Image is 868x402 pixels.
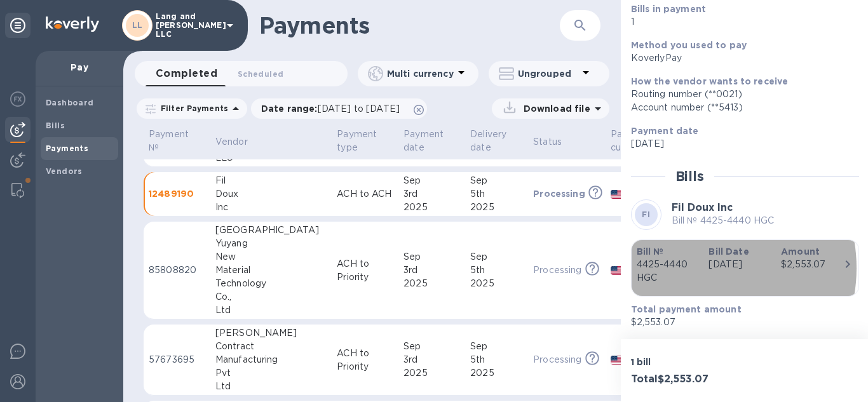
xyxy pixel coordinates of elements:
img: USD [611,266,628,275]
p: 12489190 [149,187,205,200]
span: Scheduled [238,67,283,81]
span: Vendor [215,135,264,149]
b: Amount [781,246,820,257]
p: $2,553.07 [631,316,849,329]
div: Sep [470,174,523,187]
b: How the vendor wants to receive [631,76,789,86]
div: Technology [215,277,327,290]
p: Date range : [261,102,406,115]
b: Fil Doux Inc [672,201,733,213]
span: Payee currency [611,128,665,154]
span: [DATE] to [DATE] [318,104,400,114]
p: Delivery date [470,128,506,154]
div: Contract [215,340,327,353]
div: Material [215,264,327,277]
h3: Total $2,553.07 [631,373,740,385]
div: 2025 [403,366,460,380]
div: $2,553.07 [781,258,843,271]
img: Logo [46,17,99,32]
span: Delivery date [470,128,523,154]
img: USD [611,190,628,199]
p: Pay [46,61,113,74]
span: Payment date [403,128,460,154]
div: Inc [215,201,327,214]
div: 5th [470,187,523,201]
p: Multi currency [387,67,454,80]
div: Sep [470,250,523,264]
div: Account number (**5413) [631,101,849,114]
img: Foreign exchange [10,91,25,107]
span: Completed [156,65,217,83]
div: Manufacturing [215,353,327,366]
b: Total payment amount [631,304,742,314]
div: 2025 [470,277,523,290]
button: Bill №4425-4440 HGCBill Date[DATE]Amount$2,553.07 [631,239,859,297]
p: Lang and [PERSON_NAME] LLC [156,12,219,39]
div: Routing number (**0021) [631,88,849,101]
div: 3rd [403,187,460,201]
h2: Bills [675,168,704,184]
div: New [215,250,327,264]
b: Payment date [631,126,699,136]
div: Fil [215,174,327,187]
b: Bill Date [709,246,749,257]
p: ACH to Priority [337,347,393,373]
p: Status [533,135,562,149]
p: Processing [533,264,581,277]
div: Co., [215,290,327,304]
div: 2025 [403,201,460,214]
p: 1 bill [631,356,740,368]
div: 2025 [470,201,523,214]
div: Pvt [215,366,327,380]
b: Method you used to pay [631,40,747,50]
div: 2025 [403,277,460,290]
div: Sep [403,174,460,187]
div: KoverlyPay [631,51,849,65]
div: Ltd [215,304,327,317]
p: ACH to Priority [337,257,393,284]
p: Vendor [215,135,248,149]
img: USD [611,356,628,365]
div: 5th [470,264,523,277]
div: Unpin categories [5,13,31,38]
p: 4425-4440 HGC [637,258,699,285]
p: Download file [519,102,590,115]
p: [DATE] [631,137,849,151]
p: 1 [631,15,849,29]
div: Date range:[DATE] to [DATE] [251,98,427,119]
p: 57673695 [149,353,205,366]
div: [GEOGRAPHIC_DATA] [215,224,327,237]
div: 3rd [403,264,460,277]
div: Sep [403,250,460,264]
div: Yuyang [215,237,327,250]
div: 3rd [403,353,460,366]
p: Processing [533,353,581,366]
b: Bill № [637,246,664,257]
div: Sep [403,340,460,353]
p: 85808820 [149,264,205,277]
div: [PERSON_NAME] [215,326,327,340]
b: Dashboard [46,98,94,107]
p: ACH to ACH [337,187,393,201]
b: Vendors [46,166,83,176]
p: Payee currency [611,128,649,154]
b: Payments [46,144,88,153]
span: Payment № [149,128,205,154]
h1: Payments [259,12,560,39]
span: Status [533,135,578,149]
p: Payment № [149,128,189,154]
div: Sep [470,340,523,353]
p: Payment type [337,128,377,154]
div: 2025 [470,366,523,380]
p: [DATE] [709,258,771,271]
span: Payment type [337,128,393,154]
b: Bills [46,121,65,130]
div: 5th [470,353,523,366]
b: LL [132,20,143,30]
div: Ltd [215,380,327,393]
p: Ungrouped [518,67,578,80]
div: Doux [215,187,327,201]
b: Bills in payment [631,4,706,14]
p: Filter Payments [156,103,228,114]
b: FI [642,210,650,219]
